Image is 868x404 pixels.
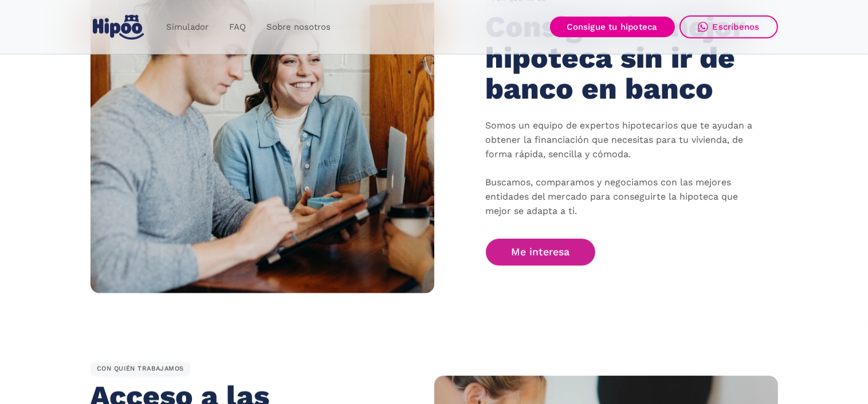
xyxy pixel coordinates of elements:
div: CON QUIÉN TRABAJAMOS [91,362,191,377]
a: Me interesa [486,239,596,266]
h2: Consigue la mejor hipoteca sin ir de banco en banco [486,11,750,104]
a: Escríbenos [680,15,778,38]
div: Escríbenos [713,22,760,32]
a: Simulador [156,16,219,38]
p: Somos un equipo de expertos hipotecarios que te ayudan a obtener la financiación que necesitas pa... [486,119,761,219]
a: Sobre nosotros [256,16,341,38]
a: FAQ [219,16,256,38]
a: home [91,10,147,44]
a: Consigue tu hipoteca [550,17,675,37]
